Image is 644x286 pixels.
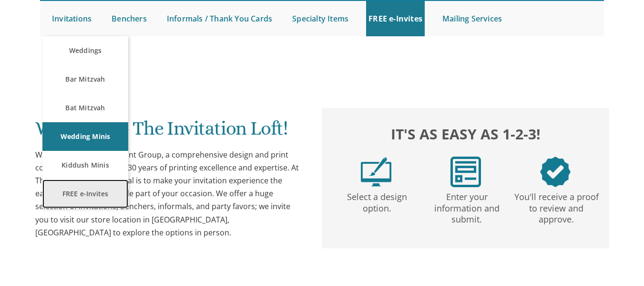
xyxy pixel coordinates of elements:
[366,1,425,36] a: FREE e-Invites
[450,157,481,187] img: step2.png
[50,1,94,36] a: Invitations
[42,94,128,122] a: Bat Mitzvah
[42,36,128,65] a: Weddings
[42,122,128,151] a: Wedding Minis
[109,1,149,36] a: Benchers
[42,180,128,208] a: FREE e-Invites
[290,1,351,36] a: Specialty Items
[540,157,571,187] img: step3.png
[440,1,504,36] a: Mailing Services
[513,187,599,225] p: You'll receive a proof to review and approve.
[35,148,304,239] div: We are a division of BP Print Group, a comprehensive design and print company with more than 30 y...
[424,187,510,225] p: Enter your information and submit.
[42,151,128,180] a: Kiddush Minis
[334,187,420,214] p: Select a design option.
[164,1,275,36] a: Informals / Thank You Cards
[331,124,600,145] h2: It's as easy as 1-2-3!
[35,118,304,146] h1: Welcome to The Invitation Loft!
[361,157,391,187] img: step1.png
[42,65,128,94] a: Bar Mitzvah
